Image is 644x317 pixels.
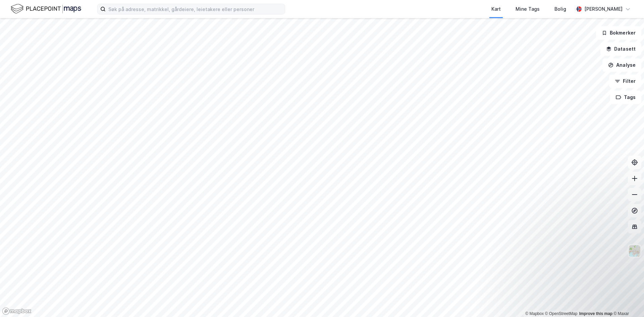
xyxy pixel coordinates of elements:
[491,5,501,13] div: Kart
[554,5,566,13] div: Bolig
[11,3,81,15] img: logo.f888ab2527a4732fd821a326f86c7f29.svg
[510,267,644,314] iframe: Intercom notifications melding
[106,4,285,14] input: Søk på adresse, matrikkel, gårdeiere, leietakere eller personer
[584,5,623,13] div: [PERSON_NAME]
[516,5,540,13] div: Mine Tags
